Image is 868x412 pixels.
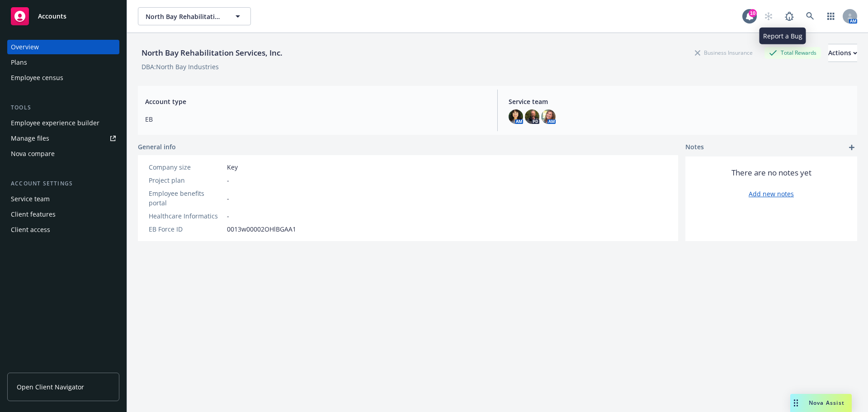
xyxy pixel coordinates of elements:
[7,223,119,237] a: Client access
[11,55,27,70] div: Plans
[509,97,850,106] span: Service team
[11,223,50,237] div: Client access
[822,7,840,25] a: Switch app
[149,211,223,221] div: Healthcare Informatics
[790,394,852,412] button: Nova Assist
[11,192,50,206] div: Service team
[11,147,55,161] div: Nova compare
[690,47,757,58] div: Business Insurance
[759,7,778,25] a: Start snowing
[7,103,119,112] div: Tools
[7,4,119,29] a: Accounts
[149,175,223,185] div: Project plan
[7,116,119,130] a: Employee experience builder
[7,207,119,222] a: Client features
[149,224,223,234] div: EB Force ID
[780,7,798,25] a: Report a Bug
[145,97,486,106] span: Account type
[11,116,99,130] div: Employee experience builder
[7,192,119,206] a: Service team
[11,207,56,222] div: Client features
[7,40,119,54] a: Overview
[138,47,286,59] div: North Bay Rehabilitation Services, Inc.
[764,47,821,58] div: Total Rewards
[801,7,819,25] a: Search
[731,167,811,178] span: There are no notes yet
[11,40,39,54] div: Overview
[828,44,857,62] div: Actions
[17,382,84,392] span: Open Client Navigator
[7,179,119,188] div: Account settings
[828,44,857,62] button: Actions
[149,162,223,172] div: Company size
[227,224,296,234] span: 0013w00002OHlBGAA1
[7,131,119,146] a: Manage files
[11,71,63,85] div: Employee census
[749,189,794,199] a: Add new notes
[227,211,229,221] span: -
[11,131,49,146] div: Manage files
[142,62,219,71] div: DBA: North Bay Industries
[146,12,224,21] span: North Bay Rehabilitation Services, Inc.
[149,189,223,208] div: Employee benefits portal
[809,399,844,407] span: Nova Assist
[145,114,486,124] span: EB
[509,109,523,124] img: photo
[7,71,119,85] a: Employee census
[227,194,229,203] span: -
[138,142,176,152] span: General info
[7,55,119,70] a: Plans
[227,175,229,185] span: -
[7,147,119,161] a: Nova compare
[227,162,238,172] span: Key
[38,13,66,20] span: Accounts
[749,9,757,17] div: 10
[846,142,857,153] a: add
[685,142,704,153] span: Notes
[541,109,556,124] img: photo
[790,394,802,412] div: Drag to move
[138,7,251,25] button: North Bay Rehabilitation Services, Inc.
[525,109,539,124] img: photo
